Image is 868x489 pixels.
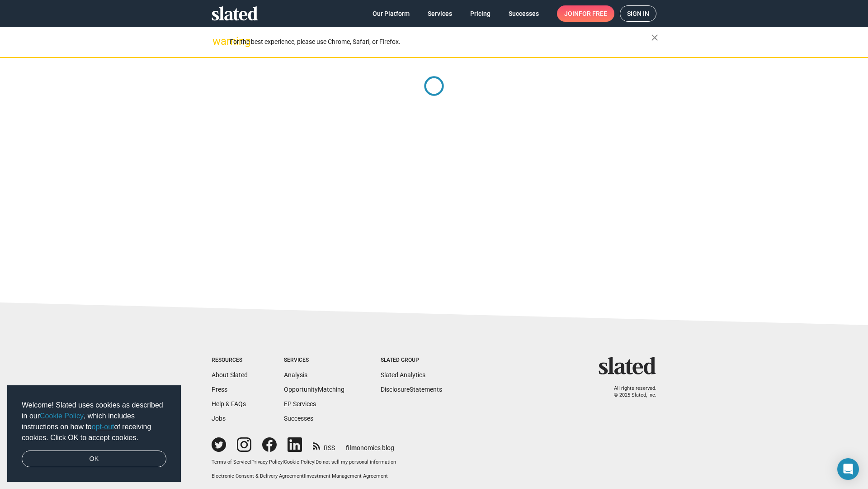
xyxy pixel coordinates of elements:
[420,5,459,22] a: Services
[470,5,491,22] span: Pricing
[212,473,304,479] a: Electronic Consent & Delivery Agreement
[373,5,410,22] span: Our Platform
[284,400,316,407] a: EP Services
[212,371,248,379] a: About Slated
[501,5,546,22] a: Successes
[284,415,313,422] a: Successes
[305,473,388,479] a: Investment Management Agreement
[381,386,442,393] a: DisclosureStatements
[304,473,305,479] span: |
[22,400,166,443] span: Welcome! Slated uses cookies as described in our , which includes instructions on how to of recei...
[620,5,656,22] a: Sign in
[40,412,84,420] a: Cookie Policy
[314,459,316,465] span: |
[212,357,248,364] div: Resources
[284,459,314,465] a: Cookie Policy
[365,5,417,22] a: Our Platform
[92,423,114,431] a: opt-out
[7,385,181,482] div: cookieconsent
[284,386,344,393] a: OpportunityMatching
[463,5,498,22] a: Pricing
[837,458,859,480] div: Open Intercom Messenger
[649,32,660,43] mat-icon: close
[250,459,251,465] span: |
[251,459,283,465] a: Privacy Policy
[557,5,614,22] a: Joinfor free
[346,436,394,452] a: filmonomics blog
[604,385,656,398] p: All rights reserved. © 2025 Slated, Inc.
[313,438,335,452] a: RSS
[509,5,539,22] span: Successes
[283,459,284,465] span: |
[316,459,396,466] button: Do not sell my personal information
[428,5,452,22] span: Services
[212,415,226,422] a: Jobs
[564,5,607,22] span: Join
[212,386,227,393] a: Press
[346,444,357,451] span: film
[381,371,425,379] a: Slated Analytics
[627,6,649,21] span: Sign in
[579,5,607,22] span: for free
[284,357,344,364] div: Services
[212,459,250,465] a: Terms of Service
[284,371,307,379] a: Analysis
[212,400,246,407] a: Help & FAQs
[212,36,223,47] mat-icon: warning
[381,357,442,364] div: Slated Group
[22,451,166,468] a: dismiss cookie message
[230,36,651,48] div: For the best experience, please use Chrome, Safari, or Firefox.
